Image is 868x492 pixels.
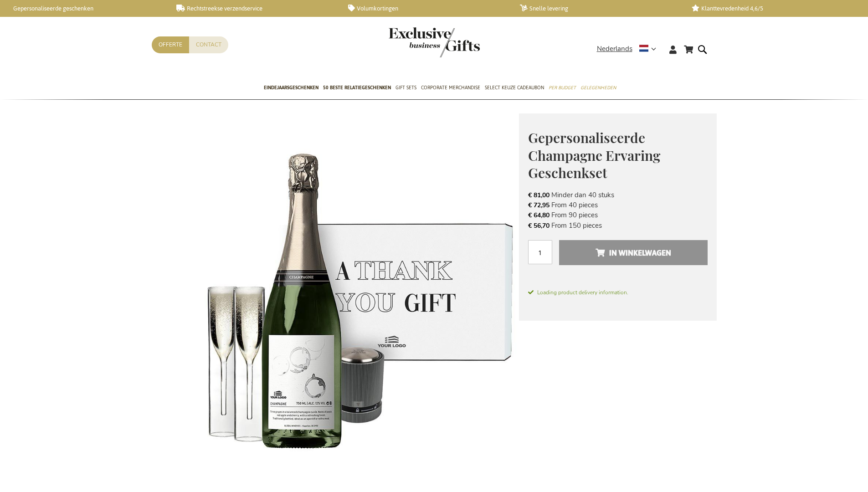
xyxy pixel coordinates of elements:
[520,5,677,12] a: Snelle levering
[528,220,708,231] li: From 150 pieces
[597,44,632,54] span: Nederlands
[485,77,544,100] a: Select Keuze Cadeaubon
[421,83,480,92] span: Corporate Merchandise
[176,5,334,12] a: Rechtstreekse verzendservice
[528,128,660,182] span: Gepersonaliseerde Champagne Ervaring Geschenkset
[264,83,318,92] span: Eindejaarsgeschenken
[264,77,318,100] a: Eindejaarsgeschenken
[152,36,189,53] a: Offerte
[528,211,550,220] span: € 64,80
[528,201,550,210] span: € 72,95
[152,113,519,480] img: Gepersonaliseerde Champagne Ervaring Geschenkset
[580,77,616,100] a: Gelegenheden
[528,288,708,297] span: Loading product delivery information.
[549,77,576,100] a: Per Budget
[528,240,552,264] input: Aantal
[323,77,391,100] a: 50 beste relatiegeschenken
[189,36,228,53] a: Contact
[421,77,480,100] a: Corporate Merchandise
[389,27,434,57] a: store logo
[5,5,162,12] a: Gepersonaliseerde geschenken
[323,83,391,92] span: 50 beste relatiegeschenken
[528,210,708,220] li: From 90 pieces
[485,83,544,92] span: Select Keuze Cadeaubon
[395,83,416,92] span: Gift Sets
[528,191,550,200] span: € 81,00
[549,83,576,92] span: Per Budget
[389,27,480,57] img: Exclusive Business gifts logo
[692,5,849,12] a: Klanttevredenheid 4,6/5
[528,221,550,230] span: € 56,70
[528,200,708,210] li: From 40 pieces
[528,190,708,200] li: Minder dan 40 stuks
[395,77,416,100] a: Gift Sets
[580,83,616,92] span: Gelegenheden
[348,5,505,12] a: Volumkortingen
